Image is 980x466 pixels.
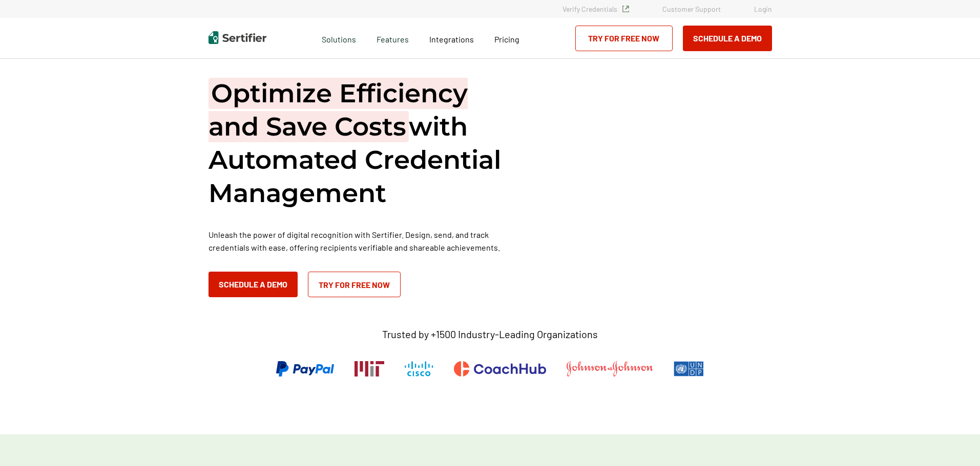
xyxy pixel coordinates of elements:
[276,361,334,376] img: PayPal
[208,228,516,254] p: Unleash the power of digital recognition with Sertifier. Design, send, and track credentials with...
[622,6,629,12] img: Verified
[355,361,384,376] img: Massachusetts Institute of Technology
[377,32,409,45] span: Features
[567,361,653,376] img: Johnson & Johnson
[405,361,433,376] img: Cisco
[662,5,721,13] a: Customer Support
[208,77,516,210] h1: with Automated Credential Management
[454,361,546,376] img: CoachHub
[494,34,519,44] span: Pricing
[322,32,356,45] span: Solutions
[674,361,704,376] img: UNDP
[494,32,519,45] a: Pricing
[754,5,772,13] a: Login
[208,78,468,142] span: Optimize Efficiency and Save Costs
[575,26,673,51] a: Try for Free Now
[308,272,401,297] a: Try for Free Now
[382,328,598,341] p: Trusted by +1500 Industry-Leading Organizations
[429,32,474,45] a: Integrations
[208,31,266,44] img: Sertifier | Digital Credentialing Platform
[429,34,474,44] span: Integrations
[562,5,629,13] a: Verify Credentials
